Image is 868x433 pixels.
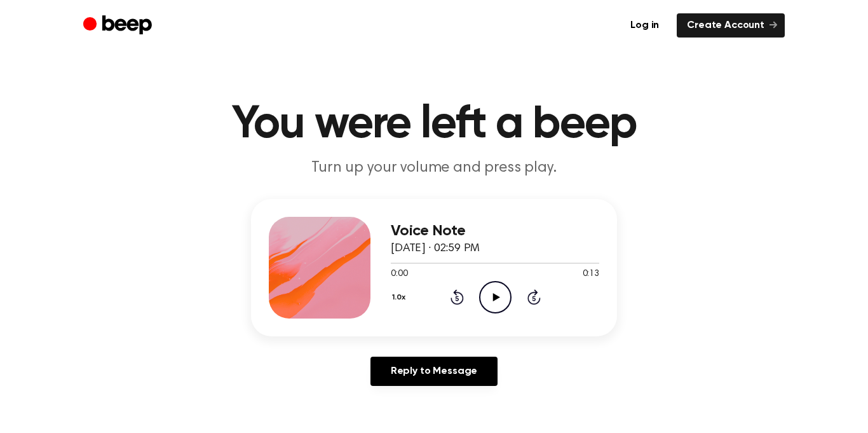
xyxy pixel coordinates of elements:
a: Beep [83,13,155,38]
span: [DATE] · 02:59 PM [391,243,480,254]
p: Turn up your volume and press play. [190,158,678,179]
a: Log in [620,13,669,38]
h1: You were left a beep [109,102,759,148]
h3: Voice Note [391,223,599,240]
a: Reply to Message [370,357,498,386]
button: 1.0x [391,287,410,308]
span: 0:00 [391,268,407,281]
span: 0:13 [583,268,599,281]
a: Create Account [677,13,785,38]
